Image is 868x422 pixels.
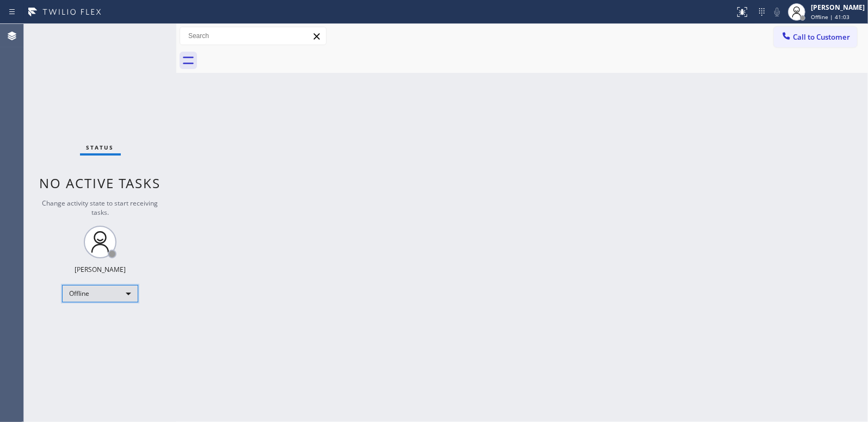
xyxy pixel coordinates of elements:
span: Change activity state to start receiving tasks. [42,198,158,217]
button: Call to Customer [774,27,857,47]
div: [PERSON_NAME] [75,265,126,274]
span: Call to Customer [793,32,850,42]
span: Status [87,144,114,151]
span: No active tasks [40,174,161,192]
input: Search [180,27,326,45]
button: Mute [769,4,785,20]
span: Offline | 41:03 [811,13,849,21]
div: Offline [62,285,138,302]
div: [PERSON_NAME] [811,3,865,12]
